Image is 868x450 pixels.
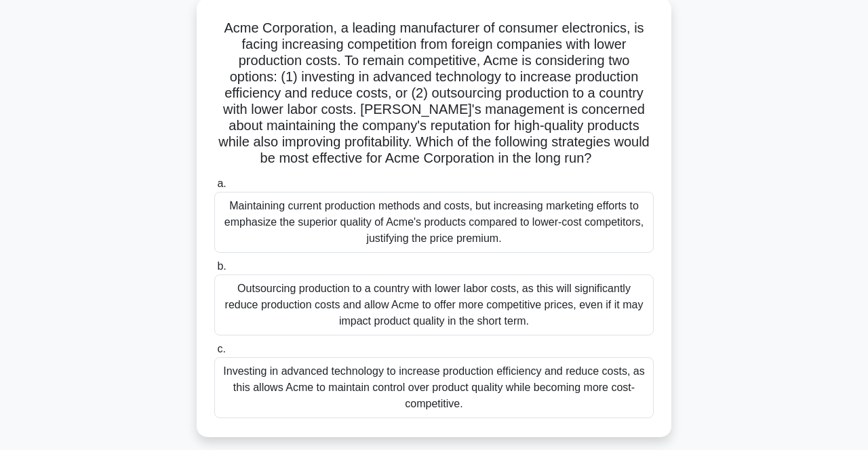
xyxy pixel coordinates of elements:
div: Investing in advanced technology to increase production efficiency and reduce costs, as this allo... [214,357,654,418]
h5: Acme Corporation, a leading manufacturer of consumer electronics, is facing increasing competitio... [213,20,655,167]
span: a. [217,178,226,189]
div: Maintaining current production methods and costs, but increasing marketing efforts to emphasize t... [214,192,654,253]
div: Outsourcing production to a country with lower labor costs, as this will significantly reduce pro... [214,274,654,335]
span: c. [217,343,225,354]
span: b. [217,260,226,272]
